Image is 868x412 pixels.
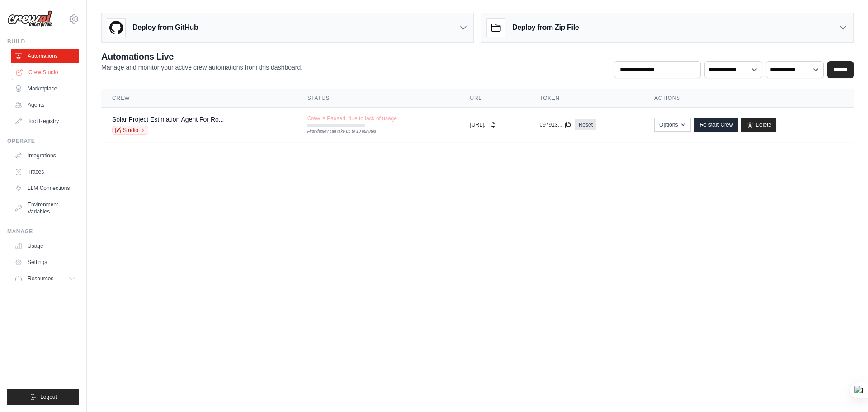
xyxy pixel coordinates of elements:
a: Traces [11,165,79,179]
div: First deploy can take up to 10 minutes [307,128,365,135]
a: Integrations [11,148,79,163]
span: Logout [40,393,57,401]
a: Re-start Crew [694,118,738,132]
button: 097913... [540,121,571,128]
a: Studio [112,126,148,135]
a: Settings [11,255,79,270]
div: Manage [7,228,79,235]
p: Manage and monitor your active crew automations from this dashboard. [101,63,302,72]
a: Environment Variables [11,197,79,219]
a: Tool Registry [11,114,79,128]
a: LLM Connections [11,181,79,195]
button: Options [654,118,691,132]
img: Logo [7,10,52,28]
a: Delete [741,118,776,132]
span: Crew is Paused, due to lack of usage [307,115,397,122]
th: Crew [101,89,297,108]
img: GitHub Logo [107,19,125,37]
div: Operate [7,137,79,145]
th: Status [297,89,459,108]
button: Logout [7,389,79,405]
a: Marketplace [11,81,79,96]
a: Crew Studio [12,65,80,80]
a: Usage [11,239,79,253]
a: Solar Project Estimation Agent For Ro... [112,116,224,123]
th: Actions [643,89,854,108]
th: Token [529,89,643,108]
h2: Automations Live [101,50,302,63]
button: Resources [11,271,79,286]
a: Agents [11,98,79,112]
a: Automations [11,49,79,63]
div: Build [7,38,79,45]
h3: Deploy from Zip File [512,22,579,33]
span: Resources [28,275,53,282]
a: Reset [575,119,596,130]
h3: Deploy from GitHub [132,22,198,33]
th: URL [459,89,529,108]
